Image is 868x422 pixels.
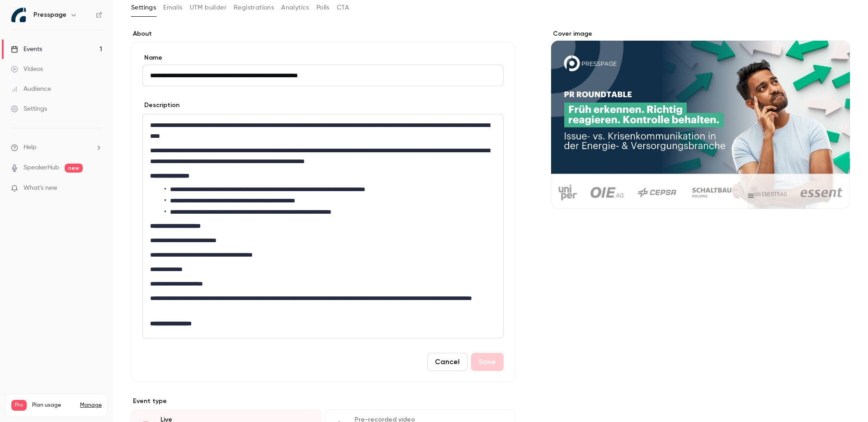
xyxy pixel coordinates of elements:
section: description [142,114,504,338]
button: Emails [163,0,182,15]
p: Event type [131,397,515,406]
a: Manage [80,402,102,409]
span: Plan usage [32,402,75,409]
div: Audience [11,84,51,94]
div: Videos [11,65,43,74]
button: Polls [316,0,330,15]
div: editor [143,114,503,338]
span: new [65,164,83,173]
div: Settings [11,104,47,113]
button: Analytics [281,0,309,15]
h6: Presspage [33,10,66,19]
span: Help [24,143,37,152]
button: CTA [337,0,349,15]
span: Pro [11,400,27,411]
button: Registrations [234,0,274,15]
label: Name [142,53,504,62]
li: help-dropdown-opener [11,143,102,152]
button: UTM builder [190,0,226,15]
button: Settings [131,0,156,15]
label: Cover image [551,29,850,38]
div: Events [11,45,42,54]
button: Cancel [427,353,467,371]
label: Description [142,101,179,110]
span: What's new [24,183,57,193]
section: Cover image [551,29,850,209]
img: Presspage [11,8,26,22]
label: About [131,29,515,38]
a: SpeakerHub [24,163,59,173]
